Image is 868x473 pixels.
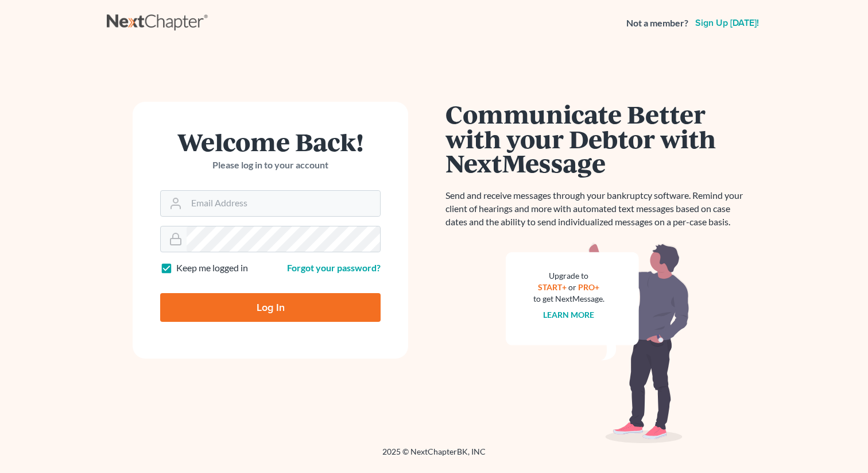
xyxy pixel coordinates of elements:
div: Upgrade to [533,270,604,282]
a: Learn more [544,310,595,320]
div: 2025 © NextChapterBK, INC [107,446,761,467]
img: nextmessage_bg-59042aed3d76b12b5cd301f8e5b87938c9018125f34e5fa2b7a6b67550977c72.svg [506,243,689,444]
a: PRO+ [579,282,600,292]
h1: Welcome Back! [160,129,381,154]
a: Forgot your password? [287,262,381,273]
p: Please log in to your account [160,159,381,172]
input: Email Address [187,191,380,216]
label: Keep me logged in [176,262,248,275]
strong: Not a member? [626,17,688,30]
p: Send and receive messages through your bankruptcy software. Remind your client of hearings and mo... [445,189,750,229]
div: to get NextMessage. [533,293,604,305]
h1: Communicate Better with your Debtor with NextMessage [445,102,750,175]
a: Sign up [DATE]! [693,18,761,28]
input: Log In [160,293,381,322]
a: START+ [538,282,567,292]
span: or [569,282,577,292]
